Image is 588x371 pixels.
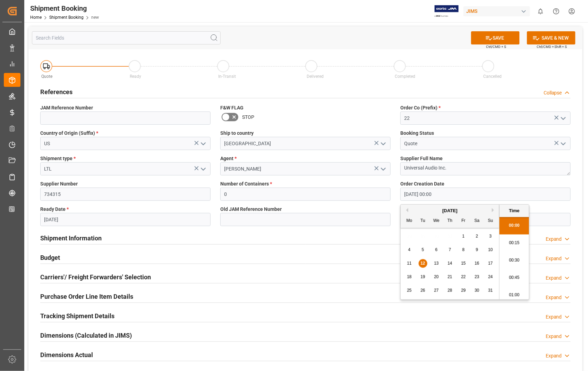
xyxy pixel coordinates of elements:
[500,287,529,304] li: 01:00
[459,273,468,281] div: Choose Friday, August 22nd, 2025
[377,138,388,149] button: open menu
[419,246,427,254] div: Choose Tuesday, August 5th, 2025
[461,288,466,293] span: 29
[527,31,576,44] button: SAVE & NEW
[448,274,452,279] span: 21
[488,288,493,293] span: 31
[473,259,482,268] div: Choose Saturday, August 16th, 2025
[432,217,441,225] div: We
[432,286,441,295] div: Choose Wednesday, August 27th, 2025
[546,313,562,321] div: Expand
[486,217,495,225] div: Su
[407,288,411,293] span: 25
[557,113,568,124] button: open menu
[488,247,493,252] span: 10
[446,286,454,295] div: Choose Thursday, August 28th, 2025
[544,89,562,97] div: Collapse
[419,273,427,281] div: Choose Tuesday, August 19th, 2025
[40,104,93,112] span: JAM Reference Number
[40,350,93,360] h2: Dimensions Actual
[404,208,408,212] button: Previous Month
[459,232,468,241] div: Choose Friday, August 1st, 2025
[533,3,548,19] button: show 0 new notifications
[463,6,530,16] div: JIMS
[220,180,272,188] span: Number of Containers
[434,261,438,266] span: 13
[400,155,443,162] span: Supplier Full Name
[488,274,493,279] span: 24
[500,252,529,269] li: 00:30
[486,259,495,268] div: Choose Sunday, August 17th, 2025
[42,74,53,79] span: Quote
[501,207,527,214] div: Time
[419,217,427,225] div: Tu
[405,246,414,254] div: Choose Monday, August 4th, 2025
[434,288,438,293] span: 27
[400,188,571,201] input: DD-MM-YYYY HH:MM
[459,217,468,225] div: Fr
[432,246,441,254] div: Choose Wednesday, August 6th, 2025
[405,273,414,281] div: Choose Monday, August 18th, 2025
[40,180,78,188] span: Supplier Number
[40,87,73,97] h2: References
[546,333,562,340] div: Expand
[463,5,533,18] button: JIMS
[435,247,438,252] span: 6
[448,261,452,266] span: 14
[473,246,482,254] div: Choose Saturday, August 9th, 2025
[475,288,479,293] span: 30
[40,137,211,150] input: Type to search/select
[546,294,562,301] div: Expand
[446,259,454,268] div: Choose Thursday, August 14th, 2025
[242,114,254,121] span: STOP
[40,311,114,321] h2: Tracking Shipment Details
[405,259,414,268] div: Choose Monday, August 11th, 2025
[197,138,208,149] button: open menu
[473,232,482,241] div: Choose Saturday, August 2nd, 2025
[405,217,414,225] div: Mo
[40,272,151,282] h2: Carriers'/ Freight Forwarders' Selection
[486,246,495,254] div: Choose Sunday, August 10th, 2025
[220,206,282,213] span: Old JAM Reference Number
[459,286,468,295] div: Choose Friday, August 29th, 2025
[546,236,562,243] div: Expand
[30,15,42,20] a: Home
[130,74,141,79] span: Ready
[400,130,434,137] span: Booking Status
[557,138,568,149] button: open menu
[400,104,441,112] span: Order Co (Prefix)
[49,15,84,20] a: Shipment Booking
[546,274,562,282] div: Expand
[500,217,529,234] li: 00:00
[401,207,499,214] div: [DATE]
[40,331,132,340] h2: Dimensions (Calculated in JIMS)
[486,44,506,49] span: Ctrl/CMD + S
[492,208,496,212] button: Next Month
[475,261,479,266] span: 16
[420,261,425,266] span: 12
[476,247,478,252] span: 9
[407,274,411,279] span: 18
[307,74,324,79] span: Delivered
[471,31,520,44] button: SAVE
[459,259,468,268] div: Choose Friday, August 15th, 2025
[486,273,495,281] div: Choose Sunday, August 24th, 2025
[408,247,411,252] span: 4
[40,233,102,243] h2: Shipment Information
[488,261,493,266] span: 17
[40,253,60,262] h2: Budget
[546,352,562,360] div: Expand
[537,44,567,49] span: Ctrl/CMD + Shift + S
[473,217,482,225] div: Sa
[473,286,482,295] div: Choose Saturday, August 30th, 2025
[459,246,468,254] div: Choose Friday, August 8th, 2025
[486,232,495,241] div: Choose Sunday, August 3rd, 2025
[40,206,69,213] span: Ready Date
[419,259,427,268] div: Choose Tuesday, August 12th, 2025
[473,273,482,281] div: Choose Saturday, August 23rd, 2025
[448,288,452,293] span: 28
[40,155,76,162] span: Shipment type
[500,234,529,252] li: 00:15
[407,261,411,266] span: 11
[400,180,444,188] span: Order Creation Date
